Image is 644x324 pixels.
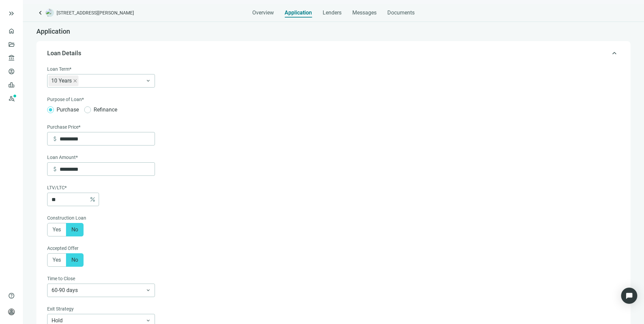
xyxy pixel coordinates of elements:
[46,9,54,17] img: deal-logo
[252,9,274,16] span: Overview
[8,55,13,61] span: account_balance
[47,305,74,313] span: Exit Strategy
[73,79,77,83] span: close
[71,257,78,263] span: No
[51,75,72,86] span: 10 Years
[52,166,58,172] span: attach_money
[47,245,78,252] span: Accepted Offer
[47,96,84,103] span: Purpose of Loan*
[47,214,86,222] span: Construction Loan
[36,27,70,35] span: Application
[49,75,78,86] span: 10 Years
[47,50,81,57] span: Loan Details
[8,292,15,299] span: help
[53,226,61,233] span: Yes
[47,154,78,161] span: Loan Amount*
[57,9,134,16] span: [STREET_ADDRESS][PERSON_NAME]
[7,9,15,18] button: keyboard_double_arrow_right
[8,309,15,315] span: person
[36,9,44,17] a: keyboard_arrow_left
[47,65,71,73] span: Loan Term*
[47,123,80,131] span: Purchase Price*
[323,9,342,16] span: Lenders
[54,105,82,114] span: Purchase
[89,196,96,203] span: percent
[52,135,58,142] span: attach_money
[47,184,67,191] span: LTV/LTC*
[285,9,312,16] span: Application
[52,284,151,297] span: 60-90 days
[387,9,415,16] span: Documents
[53,257,61,263] span: Yes
[71,226,78,233] span: No
[352,9,377,16] span: Messages
[621,288,637,304] div: Open Intercom Messenger
[47,275,75,282] span: Time to Close
[91,105,120,114] span: Refinance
